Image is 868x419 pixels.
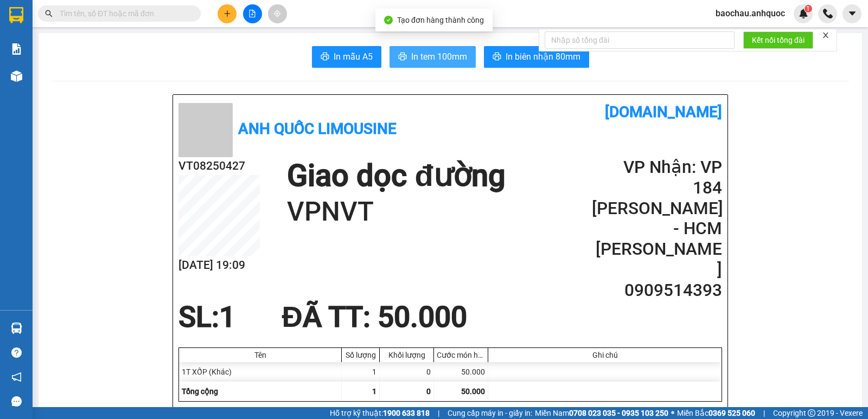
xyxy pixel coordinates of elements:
[287,195,505,229] h1: VPNVT
[569,409,668,417] strong: 0708 023 035 - 0935 103 250
[11,43,22,55] img: solution-icon
[219,300,235,334] span: 1
[671,411,674,415] span: ⚪️
[334,50,373,63] span: In mẫu A5
[677,407,755,419] span: Miền Bắc
[238,120,397,138] b: Anh Quốc Limousine
[383,409,430,417] strong: 1900 633 818
[344,351,376,359] div: Số lượng
[605,103,722,121] b: [DOMAIN_NAME]
[461,387,485,396] span: 50.000
[808,409,815,417] span: copyright
[438,407,439,419] span: |
[321,52,329,62] span: printer
[372,387,376,396] span: 1
[182,351,339,359] div: Tên
[484,46,589,68] button: printerIn biên nhận 80mm
[273,10,281,17] span: aim
[178,256,260,274] h2: [DATE] 19:09
[224,10,231,17] span: plus
[843,4,861,23] button: caret-down
[384,16,393,24] span: check-circle
[45,10,53,17] span: search
[382,351,431,359] div: Khối lượng
[823,9,833,18] img: phone-icon
[380,362,434,382] div: 0
[592,157,722,239] h2: VP Nhận: VP 184 [PERSON_NAME] - HCM
[592,239,722,280] h2: [PERSON_NAME]
[805,5,812,12] sup: 1
[390,46,476,68] button: printerIn tem 100mm
[506,50,580,63] span: In biên nhận 80mm
[11,70,22,82] img: warehouse-icon
[218,4,237,23] button: plus
[799,9,808,18] img: icon-new-feature
[287,157,505,195] h1: Giao dọc đường
[411,50,467,63] span: In tem 100mm
[11,323,22,334] img: warehouse-icon
[60,8,188,20] input: Tìm tên, số ĐT hoặc mã đơn
[592,280,722,301] h2: 0909514393
[268,4,287,23] button: aim
[398,52,407,62] span: printer
[709,409,755,417] strong: 0369 525 060
[11,396,22,407] span: message
[847,9,857,18] span: caret-down
[11,372,22,382] span: notification
[545,31,735,49] input: Nhập số tổng đài
[9,7,23,23] img: logo-vxr
[493,52,501,62] span: printer
[182,387,218,396] span: Tổng cộng
[243,4,262,23] button: file-add
[248,10,256,17] span: file-add
[178,300,219,334] span: SL:
[491,351,719,359] div: Ghi chú
[397,16,484,24] span: Tạo đơn hàng thành công
[763,407,765,419] span: |
[179,362,342,382] div: 1T XỐP (Khác)
[707,7,794,20] span: baochau.anhquoc
[448,407,532,419] span: Cung cấp máy in - giấy in:
[437,351,485,359] div: Cước món hàng
[752,34,805,46] span: Kết nối tổng đài
[806,5,810,12] span: 1
[282,300,467,334] span: ĐÃ TT : 50.000
[312,46,381,68] button: printerIn mẫu A5
[426,387,431,396] span: 0
[822,31,829,39] span: close
[743,31,813,49] button: Kết nối tổng đài
[11,347,22,358] span: question-circle
[178,157,260,175] h2: VT08250427
[434,362,488,382] div: 50.000
[342,362,380,382] div: 1
[330,407,430,419] span: Hỗ trợ kỹ thuật:
[535,407,668,419] span: Miền Nam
